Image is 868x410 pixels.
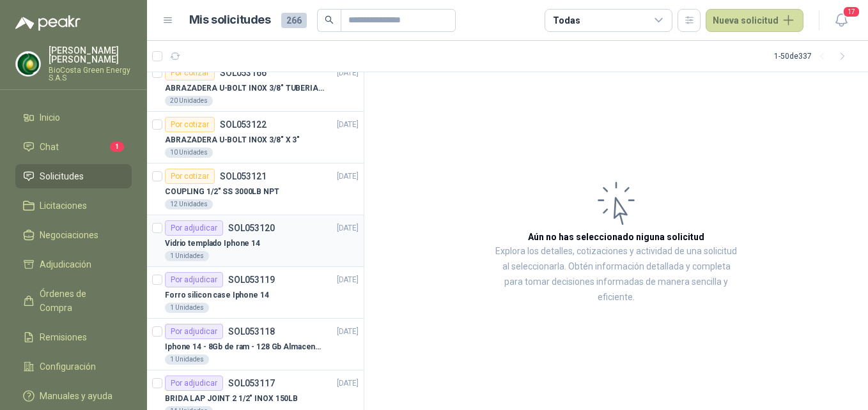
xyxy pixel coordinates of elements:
[165,289,269,301] p: Forro silicon case Iphone 14
[165,186,279,198] p: COUPLING 1/2" SS 3000LB NPT
[220,172,267,181] p: SOL053121
[528,230,704,244] h3: Aún no has seleccionado niguna solicitud
[165,341,324,353] p: Iphone 14 - 8Gb de ram - 128 Gb Almacenamiento
[553,13,580,27] div: Todas
[40,169,84,183] span: Solicitudes
[147,319,364,370] a: Por adjudicarSOL053118[DATE] Iphone 14 - 8Gb de ram - 128 Gb Almacenamiento1 Unidades
[774,46,853,66] div: 1 - 50 de 337
[16,52,40,76] img: Company Logo
[15,15,81,31] img: Logo peakr
[147,267,364,319] a: Por adjudicarSOL053119[DATE] Forro silicon case Iphone 141 Unidades
[165,303,209,313] div: 1 Unidades
[165,117,215,132] div: Por cotizar
[15,223,132,247] a: Negociaciones
[165,354,209,365] div: 1 Unidades
[40,360,96,374] span: Configuración
[15,325,132,349] a: Remisiones
[15,194,132,218] a: Licitaciones
[337,326,359,338] p: [DATE]
[165,324,223,339] div: Por adjudicar
[49,46,132,64] p: [PERSON_NAME] [PERSON_NAME]
[165,148,213,158] div: 10 Unidades
[228,327,275,336] p: SOL053118
[337,67,359,79] p: [DATE]
[15,164,132,188] a: Solicitudes
[165,82,324,95] p: ABRAZADERA U-BOLT INOX 3/8" TUBERIA 4"
[337,377,359,390] p: [DATE]
[165,238,260,250] p: Vidrio templado Iphone 14
[40,199,87,213] span: Licitaciones
[15,282,132,320] a: Órdenes de Compra
[40,257,91,271] span: Adjudicación
[110,142,124,152] span: 1
[40,228,98,242] span: Negociaciones
[842,6,860,18] span: 17
[165,169,215,184] div: Por cotizar
[147,60,364,112] a: Por cotizarSOL053166[DATE] ABRAZADERA U-BOLT INOX 3/8" TUBERIA 4"20 Unidades
[165,376,223,391] div: Por adjudicar
[165,134,300,146] p: ABRAZADERA U-BOLT INOX 3/8" X 3"
[15,105,132,130] a: Inicio
[15,354,132,379] a: Configuración
[228,275,275,284] p: SOL053119
[40,389,112,403] span: Manuales y ayuda
[147,163,364,215] a: Por cotizarSOL053121[DATE] COUPLING 1/2" SS 3000LB NPT12 Unidades
[325,15,334,24] span: search
[40,140,59,154] span: Chat
[40,287,120,315] span: Órdenes de Compra
[228,379,275,388] p: SOL053117
[15,252,132,277] a: Adjudicación
[15,384,132,408] a: Manuales y ayuda
[189,11,271,29] h1: Mis solicitudes
[165,393,298,405] p: BRIDA LAP JOINT 2 1/2" INOX 150LB
[220,120,267,129] p: SOL053122
[165,199,213,209] div: 12 Unidades
[220,68,267,77] p: SOL053166
[165,251,209,261] div: 1 Unidades
[830,9,853,32] button: 17
[49,66,132,82] p: BioCosta Green Energy S.A.S
[281,13,307,28] span: 266
[147,215,364,267] a: Por adjudicarSOL053120[DATE] Vidrio templado Iphone 141 Unidades
[337,119,359,131] p: [DATE]
[15,135,132,159] a: Chat1
[147,112,364,163] a: Por cotizarSOL053122[DATE] ABRAZADERA U-BOLT INOX 3/8" X 3"10 Unidades
[492,244,740,305] p: Explora los detalles, cotizaciones y actividad de una solicitud al seleccionarla. Obtén informaci...
[337,171,359,183] p: [DATE]
[337,274,359,286] p: [DATE]
[165,220,223,236] div: Por adjudicar
[40,330,87,344] span: Remisiones
[165,96,213,106] div: 20 Unidades
[337,222,359,234] p: [DATE]
[40,110,60,125] span: Inicio
[228,224,275,232] p: SOL053120
[706,9,803,32] button: Nueva solicitud
[165,272,223,287] div: Por adjudicar
[165,65,215,80] div: Por cotizar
